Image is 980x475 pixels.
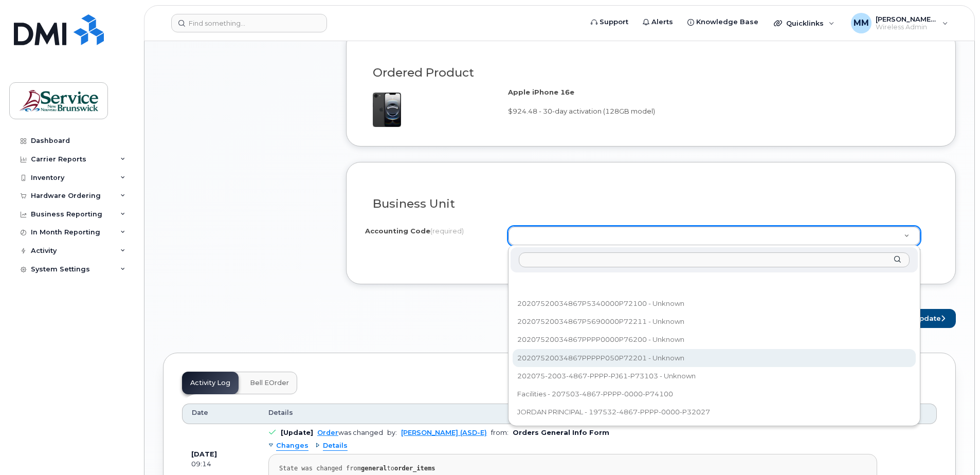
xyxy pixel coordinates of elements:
div: 20207520034867P5340000P72100 - Unknown [514,296,915,312]
div: Facilities - 207503-4867-PPPP-0000-P74100 [514,386,915,402]
div: JORDAN PRINCIPAL - 197532-4867-PPPP-0000-P32027 [514,404,915,420]
div: 20207520034867P5690000P72211 - Unknown [514,314,915,330]
div: 20207520034867PPPP0000P76200 - Unknown [514,332,915,348]
div: 202075-2003-4867-PPPP-PJ61-P73103 - Unknown [514,368,915,384]
div: 20207520034867PPPPP050P72201 - Unknown [514,350,915,366]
